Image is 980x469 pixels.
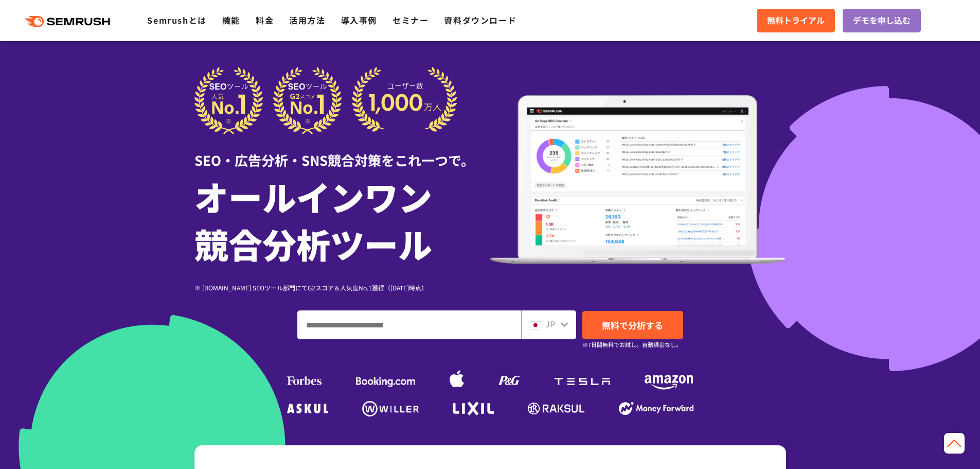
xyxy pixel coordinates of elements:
[444,14,516,26] a: 資料ダウンロード
[853,14,911,27] span: デモを申し込む
[393,14,429,26] a: セミナー
[582,340,682,350] small: ※7日間無料でお試し。自動課金なし。
[582,311,683,339] a: 無料で分析する
[298,311,521,339] input: ドメイン、キーワードまたはURLを入力してください
[757,9,835,32] a: 無料トライアル
[767,14,825,27] span: 無料トライアル
[602,319,663,332] span: 無料で分析する
[341,14,377,26] a: 導入事例
[194,283,490,292] div: ※ [DOMAIN_NAME] SEOツール部門にてG2スコア＆人気度No.1獲得（[DATE]時点）
[194,134,490,170] div: SEO・広告分析・SNS競合対策をこれ一つで。
[843,9,921,32] a: デモを申し込む
[256,14,274,26] a: 料金
[194,172,490,267] h1: オールインワン 競合分析ツール
[545,318,555,330] span: JP
[289,14,325,26] a: 活用方法
[222,14,240,26] a: 機能
[147,14,206,26] a: Semrushとは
